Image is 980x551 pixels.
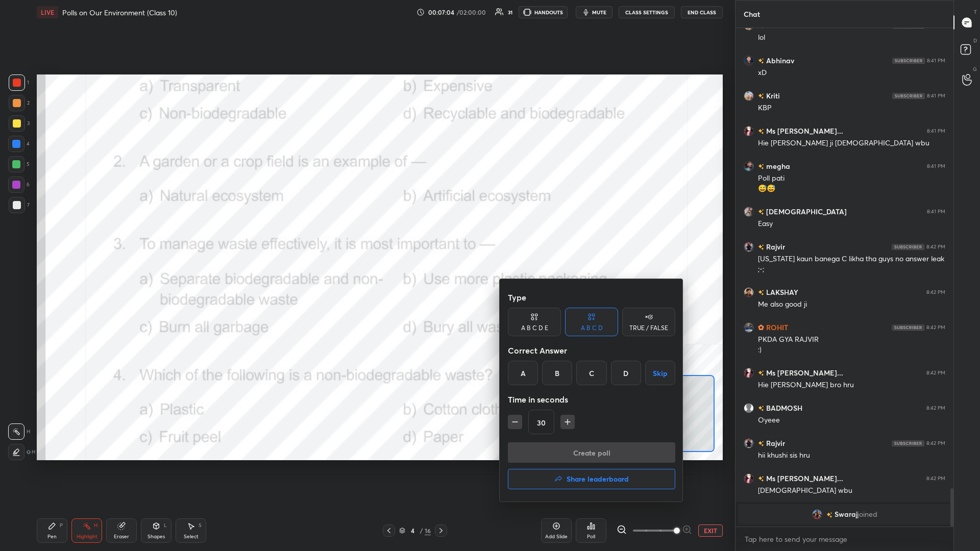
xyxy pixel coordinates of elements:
div: TRUE / FALSE [629,325,668,331]
div: A B C D E [521,325,548,331]
div: B [542,361,572,385]
h4: Share leaderboard [567,475,629,483]
button: Share leaderboard [508,469,675,489]
div: Correct Answer [508,340,675,361]
div: A [508,361,538,385]
div: Type [508,287,675,308]
div: D [611,361,641,385]
div: A B C D [581,325,603,331]
button: Skip [645,361,675,385]
div: C [576,361,606,385]
div: Time in seconds [508,389,675,410]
